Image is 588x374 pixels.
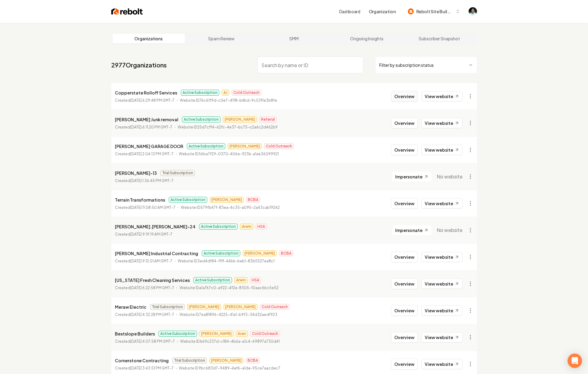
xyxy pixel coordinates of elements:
[180,312,277,318] p: Website ID 7ea81896-4225-41a1-b9f3-34d32aedf923
[210,197,244,203] span: [PERSON_NAME]
[115,97,174,104] p: Created
[391,252,418,262] button: Overview
[391,278,418,289] button: Overview
[391,305,418,316] button: Overview
[223,304,257,310] span: [PERSON_NAME]
[403,34,476,43] a: Subscriber Snapshot
[111,7,143,16] img: Rebolt Logo
[111,61,167,69] a: 2977Organizations
[130,366,174,370] time: [DATE] 3:43:51 PM GMT-7
[115,116,178,123] p: [PERSON_NAME] Junk removal
[185,34,258,43] a: Spam Review
[365,6,399,17] button: Organization
[392,171,432,182] button: Impersonate
[391,91,418,102] button: Overview
[180,338,280,345] p: Website ID 669c237d-c184-4b6a-a1c4-69897a730d41
[408,8,414,14] img: Rebolt Site Builder
[259,116,277,122] span: Referral
[421,145,463,155] a: View website
[180,97,277,104] p: Website ID 76c61f9d-c0e7-41f8-b4bd-9c53f1e3b8fe
[437,173,463,180] span: No website
[258,34,331,43] a: SMM
[112,34,185,43] a: Organizations
[115,250,198,257] p: [PERSON_NAME] Industrial Contracting
[223,116,257,122] span: [PERSON_NAME]
[130,339,175,344] time: [DATE] 4:07:58 PM GMT-7
[180,285,279,291] p: Website ID a1a767c0-a922-4f2e-8305-f0aac6bc5e52
[115,303,146,311] p: Meraw Electric
[115,357,169,364] p: Cornerstone Contracting
[115,124,172,130] p: Created
[421,279,463,289] a: View website
[115,89,177,96] p: Copperstate Rolloff Services
[150,304,185,310] span: Trial Subscription
[115,178,174,184] p: Created
[115,365,174,371] p: Created
[130,178,174,183] time: [DATE] 1:36:45 PM GMT-7
[160,170,195,176] span: Trial Subscription
[115,223,195,230] p: [PERSON_NAME].[PERSON_NAME]-24
[339,8,360,14] a: Dashboard
[243,250,277,256] span: [PERSON_NAME]
[222,90,229,96] span: AJ
[250,331,280,337] span: Cold Outreach
[421,252,463,262] a: View website
[179,365,280,371] p: Website ID 9bc683d7-9489-4af6-a1de-95ce7aacdec7
[115,143,183,150] p: [PERSON_NAME] GARAGE DOOR
[187,304,221,310] span: [PERSON_NAME]
[181,205,280,211] p: Website ID 579fb47f-83ea-4c35-a095-2a43cab19262
[421,305,463,316] a: View website
[202,250,240,256] span: Active Subscription
[240,224,253,230] span: Arwin
[182,116,220,122] span: Active Subscription
[199,224,238,230] span: Active Subscription
[264,143,294,149] span: Cold Outreach
[228,143,262,149] span: [PERSON_NAME]
[115,196,165,203] p: Terrain Transformations
[172,357,207,363] span: Trial Subscription
[130,286,174,290] time: [DATE] 6:22:58 PM GMT-7
[234,277,248,283] span: Arwin
[199,331,233,337] span: [PERSON_NAME]
[187,143,225,149] span: Active Subscription
[115,169,157,177] p: [PERSON_NAME]-13
[256,224,267,230] span: HSA
[115,330,155,337] p: Bestslope Builders
[181,90,219,96] span: Active Subscription
[130,312,174,317] time: [DATE] 4:32:28 PM GMT-7
[568,354,582,368] div: Open Intercom Messenger
[115,277,190,284] p: [US_STATE] Fresh Cleaning Services
[115,205,175,211] p: Created
[130,152,174,156] time: [DATE] 2:04:13 PM GMT-7
[391,118,418,128] button: Overview
[130,205,175,210] time: [DATE] 11:08:50 AM GMT-7
[260,304,290,310] span: Cold Outreach
[421,91,463,101] a: View website
[330,34,403,43] a: Ongoing Insights
[421,198,463,209] a: View website
[246,197,260,203] span: BCBA
[178,258,275,264] p: Website ID 3ed4df84-f1ff-44bb-beb1-83b5527ea8c1
[250,277,261,283] span: HSA
[115,151,174,157] p: Created
[421,332,463,342] a: View website
[395,174,423,180] span: Impersonate
[159,331,197,337] span: Active Subscription
[115,258,172,264] p: Created
[437,227,463,234] span: No website
[130,98,174,103] time: [DATE] 6:29:48 PM GMT-7
[391,359,418,369] button: Overview
[130,232,172,236] time: [DATE] 9:19:19 AM GMT-7
[130,125,172,129] time: [DATE] 6:11:20 PM GMT-7
[391,198,418,209] button: Overview
[246,357,260,363] span: BCBA
[115,338,175,345] p: Created
[392,225,432,236] button: Impersonate
[130,259,172,263] time: [DATE] 9:12:01 AM GMT-7
[193,277,232,283] span: Active Subscription
[469,7,477,16] img: Arwin Rahmatpanah
[179,151,279,157] p: Website ID 56ba7f29-0370-406e-923b-a1ae36099921
[209,357,243,363] span: [PERSON_NAME]
[178,124,278,130] p: Website ID 25d7cff4-62fc-4e37-bc75-c2a6c2d462b9
[257,57,363,73] input: Search by name or ID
